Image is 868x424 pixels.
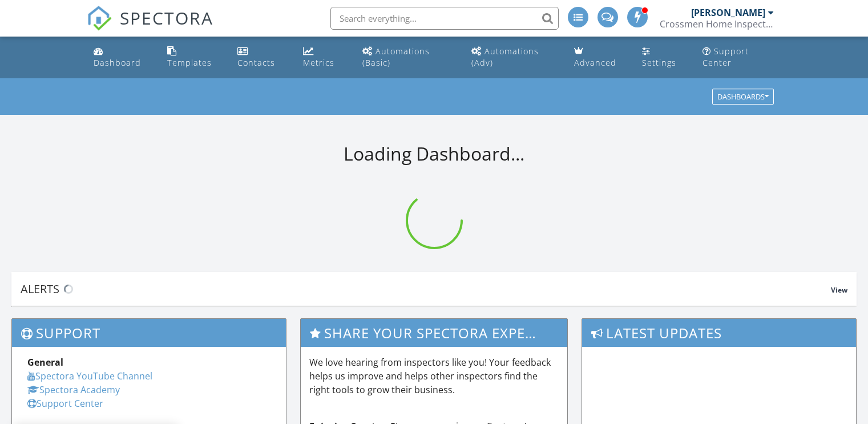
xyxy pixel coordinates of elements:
a: Automations (Advanced) [467,41,560,74]
a: Settings [637,41,688,74]
div: Dashboard [94,57,141,68]
div: Metrics [303,57,334,68]
span: SPECTORA [120,6,213,30]
a: Spectora Academy [27,383,120,396]
div: Support Center [703,46,749,68]
a: Metrics [298,41,349,74]
span: View [831,285,847,295]
div: Crossmen Home Inspections [660,18,774,30]
a: Templates [163,41,224,74]
h3: Support [12,319,286,347]
a: Dashboard [89,41,153,74]
a: Automations (Basic) [358,41,458,74]
button: Dashboards [712,89,774,105]
h3: Latest Updates [582,319,856,347]
div: Settings [642,57,676,68]
strong: General [27,356,63,369]
div: Dashboards [717,93,769,101]
div: Alerts [21,281,831,297]
a: Support Center [27,397,103,410]
img: The Best Home Inspection Software - Spectora [87,6,112,31]
a: SPECTORA [87,15,213,39]
h3: Share Your Spectora Experience [301,319,568,347]
input: Search everything... [330,7,559,30]
a: Advanced [570,41,628,74]
a: Spectora YouTube Channel [27,370,152,382]
p: We love hearing from inspectors like you! Your feedback helps us improve and helps other inspecto... [309,355,559,397]
div: Contacts [237,57,275,68]
div: [PERSON_NAME] [691,7,765,18]
div: Automations (Basic) [362,46,430,68]
div: Advanced [574,57,616,68]
a: Contacts [233,41,289,74]
div: Automations (Adv) [471,46,539,68]
div: Templates [167,57,212,68]
a: Support Center [698,41,779,74]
